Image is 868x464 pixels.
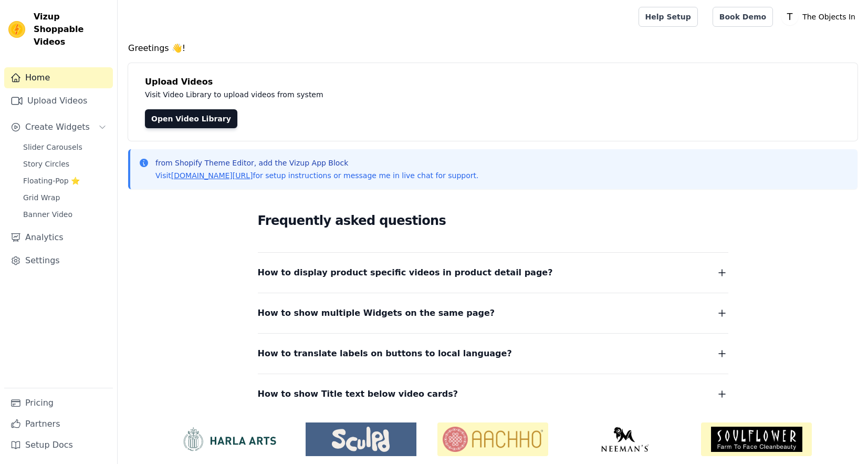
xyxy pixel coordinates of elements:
[23,159,69,169] span: Story Circles
[145,109,237,128] a: Open Video Library
[569,427,680,452] img: Neeman's
[128,42,857,55] h4: Greetings 👋!
[4,435,113,456] a: Setup Docs
[258,387,728,401] button: How to show Title text below video cards?
[258,210,728,231] h2: Frequently asked questions
[23,176,80,186] span: Floating-Pop ⭐
[23,192,60,203] span: Grid Wrap
[145,76,841,88] h4: Upload Videos
[23,142,82,152] span: Slider Carousels
[306,427,416,452] img: Sculpd US
[4,414,113,435] a: Partners
[4,227,113,248] a: Analytics
[4,250,113,271] a: Settings
[145,88,615,101] p: Visit Video Library to upload videos from system
[17,157,113,171] a: Story Circles
[258,265,728,280] button: How to display product specific videos in product detail page?
[639,7,698,27] a: Help Setup
[787,12,793,22] text: T
[174,427,285,452] img: HarlaArts
[25,121,90,133] span: Create Widgets
[258,387,458,401] span: How to show Title text below video cards?
[781,7,860,26] button: T The Objects In
[258,306,728,321] button: How to show multiple Widgets on the same page?
[4,90,113,111] a: Upload Videos
[34,11,109,48] span: Vizup Shoppable Videos
[258,346,728,361] button: How to translate labels on buttons to local language?
[155,170,478,181] p: Visit for setup instructions or message me in live chat for support.
[258,346,512,361] span: How to translate labels on buttons to local language?
[8,21,25,38] img: Vizup
[798,7,860,26] p: The Objects In
[701,422,812,456] img: Soulflower
[258,265,553,280] span: How to display product specific videos in product detail page?
[713,7,773,27] a: Book Demo
[258,306,495,321] span: How to show multiple Widgets on the same page?
[17,173,113,188] a: Floating-Pop ⭐
[171,171,253,180] a: [DOMAIN_NAME][URL]
[437,422,548,456] img: Aachho
[4,67,113,88] a: Home
[17,140,113,154] a: Slider Carousels
[155,158,478,168] p: from Shopify Theme Editor, add the Vizup App Block
[23,209,72,220] span: Banner Video
[4,117,113,138] button: Create Widgets
[17,190,113,205] a: Grid Wrap
[17,207,113,222] a: Banner Video
[4,393,113,414] a: Pricing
